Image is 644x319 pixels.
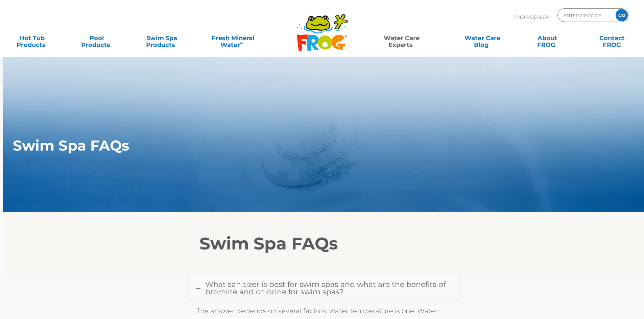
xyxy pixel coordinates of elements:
p: Find A Dealer [514,8,549,25]
a: ContactFROG [587,31,637,45]
input: Zip Code Form [563,10,609,20]
sup: ∞ [240,40,243,46]
a: What sanitizer is best for swim spas and what are the benefits of bromine and chlorine for swim s... [190,276,459,300]
a: Swim SpaProducts [137,31,187,45]
span: What sanitizer is best for swim spas and what are the benefits of bromine and chlorine for swim s... [205,280,446,296]
a: Water CareExperts [361,31,443,45]
a: PoolProducts [72,31,122,45]
a: Fresh MineralWater∞ [201,31,264,45]
input: GO [616,9,628,21]
a: Water CareBlog [457,31,507,45]
a: Hot TubProducts [7,31,57,45]
h1: Swim Spa FAQs [13,137,482,154]
a: AboutFROG [522,31,572,45]
h2: Swim Spa FAQs [3,234,535,254]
